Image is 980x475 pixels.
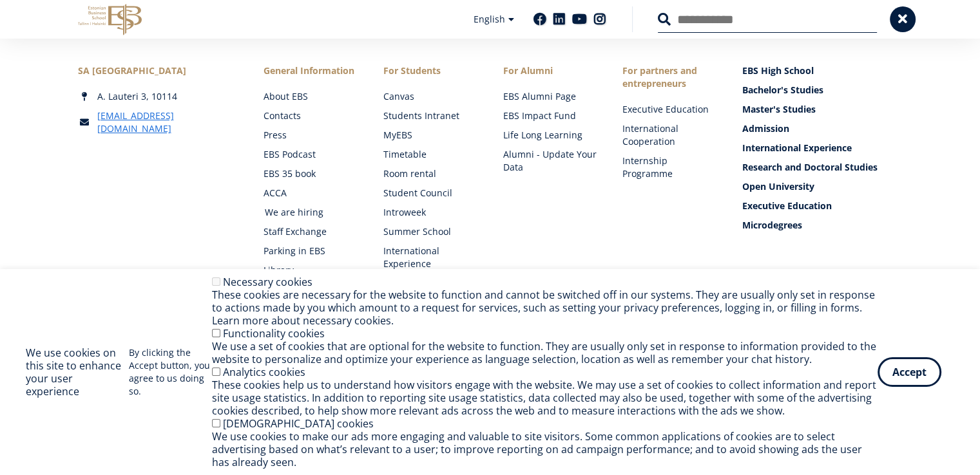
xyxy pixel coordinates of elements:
div: SA [GEOGRAPHIC_DATA] [78,64,238,77]
a: International Cooperation [622,122,716,148]
a: Facebook [533,13,546,26]
a: EBS Podcast [264,148,358,161]
a: International Experience [742,142,903,154]
a: Room rental [383,167,477,180]
a: Library [264,264,358,277]
a: ACCA [264,187,358,200]
span: For Alumni [503,64,597,77]
a: Student Council [383,187,477,200]
span: General Information [264,64,358,77]
a: Canvas [383,90,477,103]
a: EBS Impact Fund [503,109,597,122]
div: These cookies help us to understand how visitors engage with the website. We may use a set of coo... [212,378,878,417]
a: Life Long Learning [503,129,597,142]
a: About EBS [264,90,358,103]
label: Necessary cookies [223,275,312,289]
a: Press [264,129,358,142]
button: Accept [878,357,941,387]
a: Parking in EBS [264,245,358,257]
span: For partners and entrepreneurs [622,64,716,90]
a: Executive Education [622,103,716,116]
a: [EMAIL_ADDRESS][DOMAIN_NAME] [97,109,238,135]
a: Linkedin [553,13,566,26]
div: These cookies are necessary for the website to function and cannot be switched off in our systems... [212,288,878,327]
a: Students Intranet [383,109,477,122]
a: Open University [742,180,903,193]
a: Youtube [572,13,587,26]
a: Instagram [593,13,606,26]
a: EBS High School [742,64,903,77]
a: Alumni - Update Your Data [503,148,597,174]
a: Executive Education [742,200,903,212]
a: Research and Doctoral Studies [742,161,903,174]
div: We use cookies to make our ads more engaging and valuable to site visitors. Some common applicati... [212,430,878,469]
div: A. Lauteri 3, 10114 [78,90,238,103]
label: Analytics cookies [223,365,305,379]
a: Bachelor's Studies [742,84,903,97]
a: Master's Studies [742,103,903,116]
a: Admission [742,122,903,135]
a: For Students [383,64,477,77]
a: Introweek [383,206,477,219]
a: Staff Exchange [264,225,358,238]
label: Functionality cookies [223,326,325,340]
a: Microdegrees [742,219,903,232]
div: We use a set of cookies that are optional for the website to function. They are usually only set ... [212,340,878,366]
p: By clicking the Accept button, you agree to us doing so. [129,346,212,398]
a: EBS Alumni Page [503,90,597,103]
a: Contacts [264,109,358,122]
a: MyEBS [383,129,477,142]
a: Summer School [383,225,477,238]
a: We are hiring [265,206,359,219]
a: EBS 35 book [264,167,358,180]
h2: We use cookies on this site to enhance your user experience [26,346,129,398]
a: Internship Programme [622,154,716,180]
a: International Experience [383,245,477,270]
a: Timetable [383,148,477,161]
label: [DEMOGRAPHIC_DATA] cookies [223,416,374,431]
